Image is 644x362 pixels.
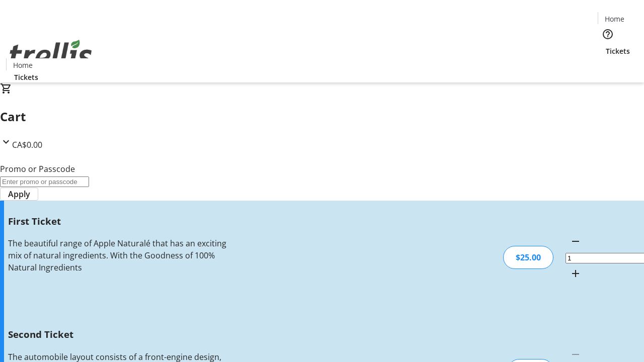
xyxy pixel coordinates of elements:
span: Apply [8,188,30,200]
span: Home [13,60,33,70]
button: Increment by one [566,263,586,284]
button: Cart [598,56,618,76]
span: Tickets [14,72,38,82]
a: Tickets [598,46,638,56]
a: Home [7,60,39,70]
button: Decrement by one [566,231,586,251]
span: Tickets [606,46,630,56]
h3: Second Ticket [8,327,228,341]
img: Orient E2E Organization PFy9B383RV's Logo [6,29,96,79]
button: Help [598,24,618,44]
h3: First Ticket [8,214,228,228]
span: CA$0.00 [12,139,42,150]
a: Home [598,14,630,24]
div: $25.00 [503,246,553,269]
div: The beautiful range of Apple Naturalé that has an exciting mix of natural ingredients. With the G... [8,237,228,274]
span: Home [605,14,624,24]
a: Tickets [6,72,46,82]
